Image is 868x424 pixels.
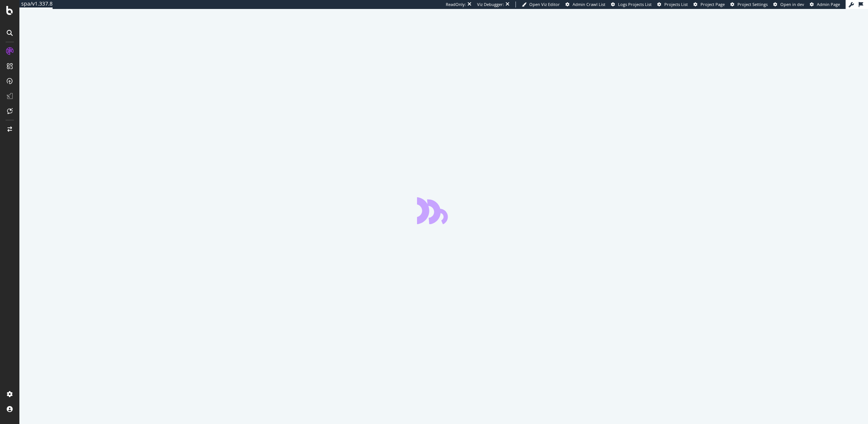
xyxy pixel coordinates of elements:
[780,1,804,7] span: Open in dev
[618,1,652,7] span: Logs Projects List
[810,1,840,7] a: Admin Page
[477,1,504,7] div: Viz Debugger:
[529,1,560,7] span: Open Viz Editor
[573,1,605,7] span: Admin Crawl List
[522,1,560,7] a: Open Viz Editor
[565,1,605,7] a: Admin Crawl List
[817,1,840,7] span: Admin Page
[417,197,471,224] div: animation
[657,1,688,7] a: Projects List
[611,1,652,7] a: Logs Projects List
[737,1,768,7] span: Project Settings
[693,1,725,7] a: Project Page
[446,1,466,7] div: ReadOnly:
[701,1,725,7] span: Project Page
[664,1,688,7] span: Projects List
[773,1,804,7] a: Open in dev
[730,1,768,7] a: Project Settings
